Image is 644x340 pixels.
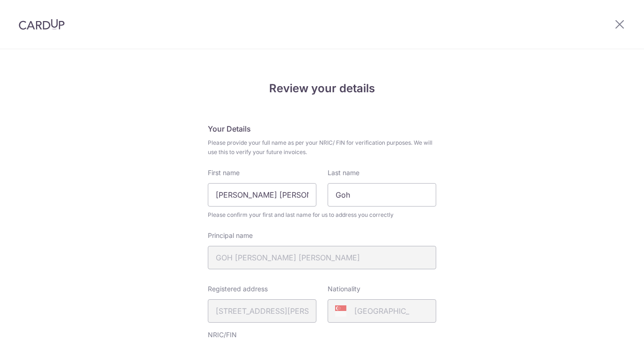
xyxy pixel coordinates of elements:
[208,210,436,220] span: Please confirm your first and last name for us to address you correctly
[328,284,360,294] label: Nationality
[208,284,268,294] label: Registered address
[208,330,237,340] label: NRIC/FIN
[208,80,436,97] h4: Review your details
[328,168,359,177] label: Last name
[19,19,65,30] img: CardUp
[208,183,316,207] input: First Name
[208,231,253,240] label: Principal name
[208,168,240,177] label: First name
[328,183,436,207] input: Last name
[208,123,436,134] h5: Your Details
[208,138,436,157] span: Please provide your full name as per your NRIC/ FIN for verification purposes. We will use this t...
